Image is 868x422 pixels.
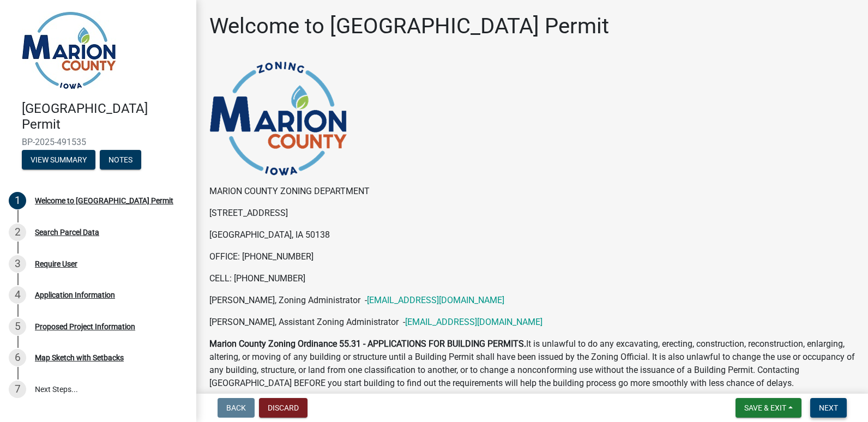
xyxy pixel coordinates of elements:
span: Back [226,403,246,412]
p: MARION COUNTY ZONING DEPARTMENT [209,185,855,198]
div: 7 [9,381,26,398]
button: Next [810,398,847,418]
p: OFFICE: [PHONE_NUMBER] [209,250,855,263]
p: [PERSON_NAME], Zoning Administrator - [209,294,855,307]
div: Proposed Project Information [35,323,135,330]
div: Welcome to [GEOGRAPHIC_DATA] Permit [35,197,173,204]
h1: Welcome to [GEOGRAPHIC_DATA] Permit [209,13,609,39]
p: [STREET_ADDRESS] [209,207,855,220]
span: Next [819,403,838,412]
button: Back [218,398,255,418]
div: 6 [9,349,26,366]
div: 2 [9,224,26,241]
wm-modal-confirm: Summary [22,156,95,165]
div: 5 [9,318,26,335]
img: Marion County, Iowa [22,11,116,89]
p: [PERSON_NAME], Assistant Zoning Administrator - [209,316,855,329]
div: Map Sketch with Setbacks [35,354,124,361]
strong: Marion County Zoning Ordinance 55.31 - APPLICATIONS FOR BUILDING PERMITS. [209,339,526,349]
div: Search Parcel Data [35,228,99,236]
wm-modal-confirm: Notes [100,156,141,165]
button: View Summary [22,150,95,170]
h4: [GEOGRAPHIC_DATA] Permit [22,101,188,132]
span: BP-2025-491535 [22,137,174,147]
p: It is unlawful to do any excavating, erecting, construction, reconstruction, enlarging, altering,... [209,337,855,390]
div: 1 [9,192,26,209]
button: Save & Exit [736,398,801,418]
div: Require User [35,260,77,268]
a: [EMAIL_ADDRESS][DOMAIN_NAME] [367,295,504,305]
img: image_be028ab4-a45e-4790-9d45-118dc00cb89f.png [209,61,347,176]
button: Discard [259,398,308,418]
button: Notes [100,150,141,170]
a: [EMAIL_ADDRESS][DOMAIN_NAME] [405,317,542,327]
div: 3 [9,255,26,273]
p: CELL: [PHONE_NUMBER] [209,272,855,285]
div: Application Information [35,291,115,299]
p: [GEOGRAPHIC_DATA], IA 50138 [209,228,855,242]
div: 4 [9,286,26,304]
span: Save & Exit [744,403,786,412]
